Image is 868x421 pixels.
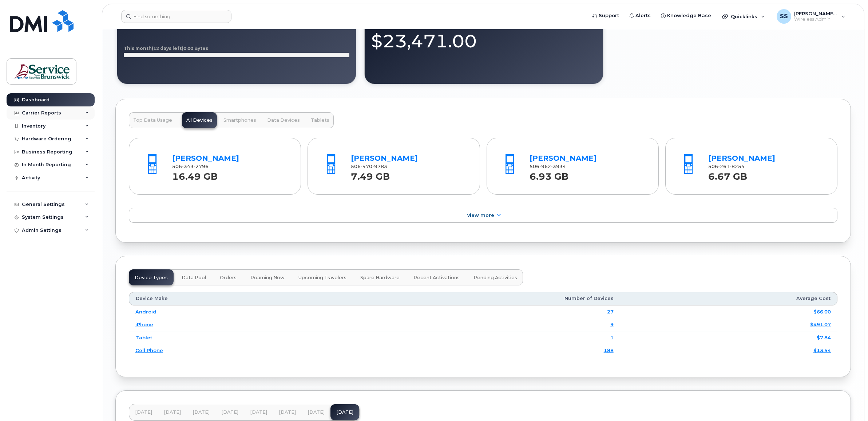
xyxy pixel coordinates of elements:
[360,275,400,281] span: Spare Hardware
[351,167,390,182] strong: 7.49 GB
[250,275,285,281] span: Roaming Now
[467,213,494,218] span: View More
[530,167,568,182] strong: 6.93 GB
[182,164,194,169] span: 343
[717,9,770,24] div: Quicklinks
[372,164,387,169] span: 9783
[121,10,231,23] input: Find something...
[718,164,730,169] span: 261
[610,335,614,340] a: 1
[135,347,163,353] a: Cell Phone
[817,335,831,340] a: $7.84
[656,8,716,23] a: Knowledge Base
[607,309,614,315] a: 27
[708,164,745,169] span: 506
[164,409,181,415] span: [DATE]
[336,292,620,305] th: Number of Devices
[263,112,304,128] button: Data Devices
[810,321,831,327] a: $491.07
[473,275,517,281] span: Pending Activities
[530,164,566,169] span: 506
[361,164,372,169] span: 470
[539,164,551,169] span: 962
[780,12,788,21] span: SS
[813,347,831,353] a: $13.54
[351,164,387,169] span: 506
[599,12,619,19] span: Support
[813,309,831,315] a: $66.00
[129,208,837,223] a: View More
[371,22,597,54] div: $23,471.00
[172,164,209,169] span: 506
[308,409,325,415] span: [DATE]
[193,409,210,415] span: [DATE]
[730,164,745,169] span: 8254
[530,154,596,163] a: [PERSON_NAME]
[604,347,614,353] a: 188
[667,12,711,19] span: Knowledge Base
[183,46,208,51] tspan: 0.00 Bytes
[221,409,238,415] span: [DATE]
[635,12,651,19] span: Alerts
[794,11,838,16] span: [PERSON_NAME] (DH/MS)
[413,275,460,281] span: Recent Activations
[794,16,838,22] span: Wireless Admin
[731,13,757,19] span: Quicklinks
[306,112,334,128] button: Tablets
[135,335,152,340] a: Tablet
[172,167,218,182] strong: 16.49 GB
[135,409,152,415] span: [DATE]
[250,409,267,415] span: [DATE]
[135,309,156,315] a: Android
[267,117,300,123] span: Data Devices
[124,46,152,51] tspan: This month
[708,154,775,163] a: [PERSON_NAME]
[279,409,296,415] span: [DATE]
[551,164,566,169] span: 3934
[133,117,172,123] span: Top Data Usage
[152,46,183,51] tspan: (12 days left)
[772,9,851,24] div: Skinner, Sheena (DH/MS)
[620,292,837,305] th: Average Cost
[172,154,239,163] a: [PERSON_NAME]
[587,8,624,23] a: Support
[311,117,329,123] span: Tablets
[182,275,206,281] span: Data Pool
[129,112,177,128] button: Top Data Usage
[129,292,336,305] th: Device Make
[135,321,153,327] a: iPhone
[220,275,237,281] span: Orders
[351,154,418,163] a: [PERSON_NAME]
[624,8,656,23] a: Alerts
[610,321,614,327] a: 9
[298,275,346,281] span: Upcoming Travelers
[194,164,209,169] span: 2796
[708,167,747,182] strong: 6.67 GB
[223,117,256,123] span: Smartphones
[219,112,261,128] button: Smartphones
